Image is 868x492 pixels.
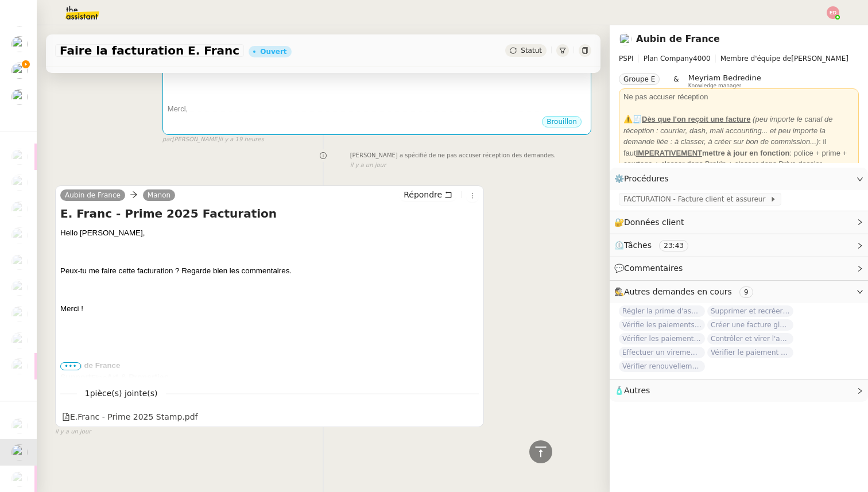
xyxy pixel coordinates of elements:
[11,227,28,243] img: users%2F0zQGGmvZECeMseaPawnreYAQQyS2%2Favatar%2Feddadf8a-b06f-4db9-91c4-adeed775bb0f
[614,241,698,250] span: ⏲️
[636,33,720,44] a: Aubin de France
[623,193,770,205] span: FACTURATION - Facture client et assureur
[707,333,793,344] span: Contrôler et virer l'achat prime
[610,168,868,190] div: ⚙️Procédures
[624,287,732,296] span: Autres demandes en cours
[614,264,688,273] span: 💬
[11,201,28,217] img: users%2FWH1OB8fxGAgLOjAz1TtlPPgOcGL2%2Favatar%2F32e28291-4026-4208-b892-04f74488d877
[693,55,711,63] span: 4000
[636,149,790,157] strong: mettre à jour en fonction
[90,389,158,398] span: pièce(s) jointe(s)
[350,161,386,171] span: il y a un jour
[624,264,683,273] span: Commentaires
[55,427,91,437] span: il y a un jour
[619,333,705,344] span: Vérifier les paiements reçus
[619,305,705,317] span: Régler la prime d'assurance
[60,190,125,200] a: Aubin de France
[619,361,705,372] span: Vérifier renouvellements Capital Vision
[11,36,28,52] img: users%2F0zQGGmvZECeMseaPawnreYAQQyS2%2Favatar%2Feddadf8a-b06f-4db9-91c4-adeed775bb0f
[11,471,28,487] img: users%2FSclkIUIAuBOhhDrbgjtrSikBoD03%2Favatar%2F48cbc63d-a03d-4817-b5bf-7f7aeed5f2a9
[11,280,28,296] img: users%2FxgWPCdJhSBeE5T1N2ZiossozSlm1%2Favatar%2F5b22230b-e380-461f-81e9-808a3aa6de32
[168,103,586,115] div: Merci,
[260,48,286,55] div: Ouvert
[107,373,168,382] span: Art & Properties
[60,361,120,370] span: Aubin de France
[610,234,868,257] div: ⏲️Tâches 23:43
[623,114,854,181] div: ⚠️🧾 : il faut : police + prime + courtage + classer dans Brokin + classer dans Drive dossier Fact...
[619,347,705,358] span: Effectuer un virement urgent
[162,135,264,145] small: [PERSON_NAME]
[614,216,689,229] span: 🔐
[11,418,28,434] img: users%2Fa6PbEmLwvGXylUqKytRPpDpAx153%2Favatar%2Ffanny.png
[624,174,669,183] span: Procédures
[11,175,28,191] img: users%2Fa6PbEmLwvGXylUqKytRPpDpAx153%2Favatar%2Ffanny.png
[162,135,172,145] span: par
[707,305,793,317] span: Supprimer et recréer la facture Steelhead
[614,386,650,395] span: 🧴
[11,89,28,105] img: users%2Fa6PbEmLwvGXylUqKytRPpDpAx153%2Favatar%2Ffanny.png
[614,172,674,185] span: ⚙️
[143,190,175,200] a: Manon
[619,73,660,85] nz-tag: Groupe E
[60,45,239,56] span: Faire la facturation E. Franc
[11,444,28,460] img: users%2FSclkIUIAuBOhhDrbgjtrSikBoD03%2Favatar%2F48cbc63d-a03d-4817-b5bf-7f7aeed5f2a9
[521,47,542,55] span: Statut
[60,228,145,237] span: Hello [PERSON_NAME],
[673,73,679,88] span: &
[624,241,652,250] span: Tâches
[219,135,263,145] span: il y a 19 heures
[547,118,577,126] span: Brouillon
[11,149,28,165] img: users%2FWH1OB8fxGAgLOjAz1TtlPPgOcGL2%2Favatar%2F32e28291-4026-4208-b892-04f74488d877
[619,55,634,63] span: PSPI
[619,33,631,45] img: users%2FSclkIUIAuBOhhDrbgjtrSikBoD03%2Favatar%2F48cbc63d-a03d-4817-b5bf-7f7aeed5f2a9
[614,287,758,296] span: 🕵️
[707,347,793,358] span: Vérifier le paiement de la prime
[11,306,28,322] img: users%2F0zQGGmvZECeMseaPawnreYAQQyS2%2Favatar%2Feddadf8a-b06f-4db9-91c4-adeed775bb0f
[60,362,81,370] span: •••
[62,410,197,424] div: E.Franc - Prime 2025 Stamp.pdf
[619,319,705,331] span: Vérifie les paiements des primes récentes
[400,188,456,201] button: Répondre
[60,266,292,275] span: Peux-tu me faire cette facturation ? Regarde bien les commentaires.
[77,387,166,400] span: 1
[642,115,750,123] u: Dès que l'on reçoit une facture
[623,115,833,146] em: (peu importe le canal de réception : courrier, dash, mail accounting... et peu importe la demande...
[350,151,556,161] span: [PERSON_NAME] a spécifié de ne pas accuser réception des demandes.
[688,73,761,82] span: Meyriam Bedredine
[720,55,792,63] span: Membre d'équipe de
[644,55,693,63] span: Plan Company
[624,218,684,227] span: Données client
[688,73,761,88] app-user-label: Knowledge manager
[11,332,28,348] img: users%2Fo4K84Ijfr6OOM0fa5Hz4riIOf4g2%2Favatar%2FChatGPT%20Image%201%20aou%CC%82t%202025%2C%2010_2...
[404,189,442,200] span: Répondre
[619,53,859,64] span: [PERSON_NAME]
[11,254,28,270] img: users%2Fa6PbEmLwvGXylUqKytRPpDpAx153%2Favatar%2Ffanny.png
[688,83,742,89] span: Knowledge manager
[659,240,688,251] nz-tag: 23:43
[610,281,868,303] div: 🕵️Autres demandes en cours 9
[636,149,702,157] u: IMPERATIVEMENT
[610,211,868,234] div: 🔐Données client
[623,91,854,103] div: Ne pas accuser réception
[610,379,868,402] div: 🧴Autres
[11,63,28,79] img: users%2FTDxDvmCjFdN3QFePFNGdQUcJcQk1%2Favatar%2F0cfb3a67-8790-4592-a9ec-92226c678442
[707,319,793,331] span: Créer une facture globale pour [PERSON_NAME]
[60,206,479,222] h4: E. Franc - Prime 2025 Facturation
[739,286,753,298] nz-tag: 9
[624,386,650,395] span: Autres
[60,373,91,382] span: Support
[91,373,107,382] span: Fine
[827,6,839,19] img: svg
[60,304,83,313] span: Merci !
[11,358,28,374] img: users%2FTDxDvmCjFdN3QFePFNGdQUcJcQk1%2Favatar%2F0cfb3a67-8790-4592-a9ec-92226c678442
[610,257,868,280] div: 💬Commentaires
